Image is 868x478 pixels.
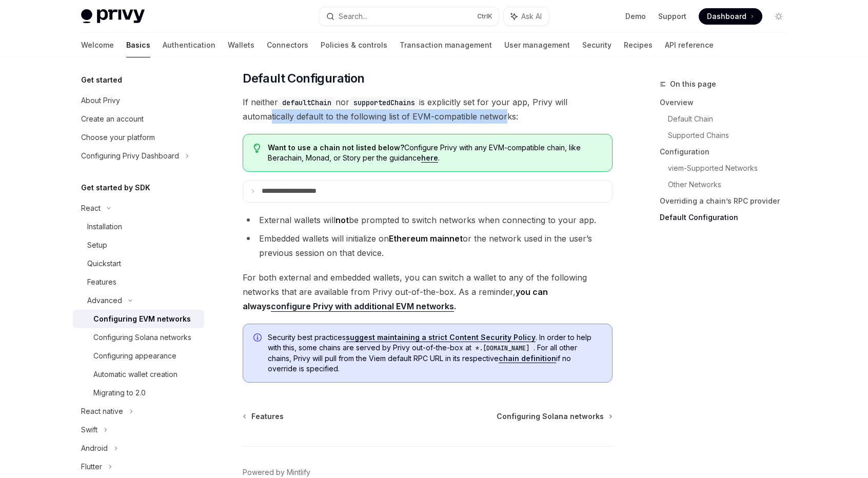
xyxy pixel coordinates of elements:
[73,347,204,365] a: Configuring appearance
[73,217,204,236] a: Installation
[243,70,364,87] span: Default Configuration
[660,94,795,111] a: Overview
[268,143,602,163] span: Configure Privy with any EVM-compatible chain, like Berachain, Monad, or Story per the guidance .
[81,461,102,473] div: Flutter
[668,111,795,127] a: Default Chain
[670,78,716,90] span: On this page
[93,387,146,399] div: Migrating to 2.0
[625,11,646,22] a: Demo
[660,209,795,226] a: Default Configuration
[243,467,310,477] a: Powered by Mintlify
[421,153,438,163] a: here
[504,7,549,26] button: Ask AI
[321,33,387,57] a: Policies & controls
[73,236,204,254] a: Setup
[228,33,254,57] a: Wallets
[73,310,204,328] a: Configuring EVM networks
[660,193,795,209] a: Overriding a chain’s RPC provider
[243,270,613,313] span: For both external and embedded wallets, you can switch a wallet to any of the following networks ...
[73,384,204,402] a: Migrating to 2.0
[87,294,122,307] div: Advanced
[73,91,204,110] a: About Privy
[346,333,536,342] a: suggest maintaining a strict Content Security Policy
[251,411,284,422] span: Features
[81,33,114,57] a: Welcome
[93,350,176,362] div: Configuring appearance
[73,273,204,291] a: Features
[665,33,714,57] a: API reference
[268,332,602,374] span: Security best practices . In order to help with this, some chains are served by Privy out-of-the-...
[81,9,145,24] img: light logo
[668,176,795,193] a: Other Networks
[73,254,204,273] a: Quickstart
[243,213,613,227] li: External wallets will be prompted to switch networks when connecting to your app.
[244,411,284,422] a: Features
[126,33,150,57] a: Basics
[93,331,191,344] div: Configuring Solana networks
[349,97,419,108] code: supportedChains
[504,33,570,57] a: User management
[668,160,795,176] a: viem-Supported Networks
[400,33,492,57] a: Transaction management
[81,94,120,107] div: About Privy
[339,10,367,23] div: Search...
[497,411,604,422] span: Configuring Solana networks
[243,95,613,124] span: If neither nor is explicitly set for your app, Privy will automatically default to the following ...
[81,182,150,194] h5: Get started by SDK
[93,368,177,381] div: Automatic wallet creation
[389,233,463,244] strong: Ethereum mainnet
[771,8,787,25] button: Toggle dark mode
[243,287,548,312] strong: you can always .
[87,239,107,251] div: Setup
[707,11,746,22] span: Dashboard
[521,11,542,22] span: Ask AI
[271,301,454,312] a: configure Privy with additional EVM networks
[87,257,121,270] div: Quickstart
[658,11,686,22] a: Support
[87,221,122,233] div: Installation
[87,276,116,288] div: Features
[268,143,404,152] strong: Want to use a chain not listed below?
[81,113,144,125] div: Create an account
[336,215,349,225] strong: not
[497,411,611,422] a: Configuring Solana networks
[73,110,204,128] a: Create an account
[582,33,611,57] a: Security
[93,313,191,325] div: Configuring EVM networks
[471,343,534,353] code: *.[DOMAIN_NAME]
[73,128,204,147] a: Choose your platform
[319,7,499,26] button: Search...CtrlK
[699,8,762,25] a: Dashboard
[668,127,795,144] a: Supported Chains
[81,405,123,417] div: React native
[73,328,204,347] a: Configuring Solana networks
[477,12,492,21] span: Ctrl K
[253,144,261,153] svg: Tip
[278,97,336,108] code: defaultChain
[81,74,122,86] h5: Get started
[660,144,795,160] a: Configuration
[253,333,264,344] svg: Info
[81,424,97,436] div: Swift
[499,354,556,363] a: chain definition
[73,365,204,384] a: Automatic wallet creation
[81,202,101,214] div: React
[81,442,108,454] div: Android
[163,33,215,57] a: Authentication
[624,33,653,57] a: Recipes
[243,231,613,260] li: Embedded wallets will initialize on or the network used in the user’s previous session on that de...
[81,150,179,162] div: Configuring Privy Dashboard
[81,131,155,144] div: Choose your platform
[267,33,308,57] a: Connectors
